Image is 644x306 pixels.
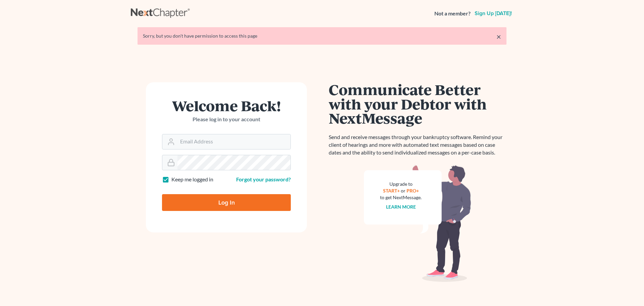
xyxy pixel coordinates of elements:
div: Sorry, but you don't have permission to access this page [143,33,501,39]
span: or [401,188,406,193]
a: Forgot your password? [236,176,291,182]
p: Send and receive messages through your bankruptcy software. Remind your client of hearings and mo... [329,133,506,157]
a: PRO+ [407,188,419,193]
input: Log In [162,194,291,211]
a: Learn more [386,204,416,210]
p: Please log in to your account [162,116,291,123]
label: Keep me logged in [171,176,213,183]
strong: Not a member? [434,10,471,17]
h1: Welcome Back! [162,98,291,113]
input: Email Address [177,134,290,149]
div: Upgrade to [380,181,422,187]
a: Sign up [DATE]! [473,11,513,16]
a: × [496,33,501,41]
div: to get NextMessage. [380,194,422,201]
h1: Communicate Better with your Debtor with NextMessage [329,82,506,125]
a: START+ [383,188,400,193]
img: nextmessage_bg-59042aed3d76b12b5cd301f8e5b87938c9018125f34e5fa2b7a6b67550977c72.svg [364,165,471,282]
